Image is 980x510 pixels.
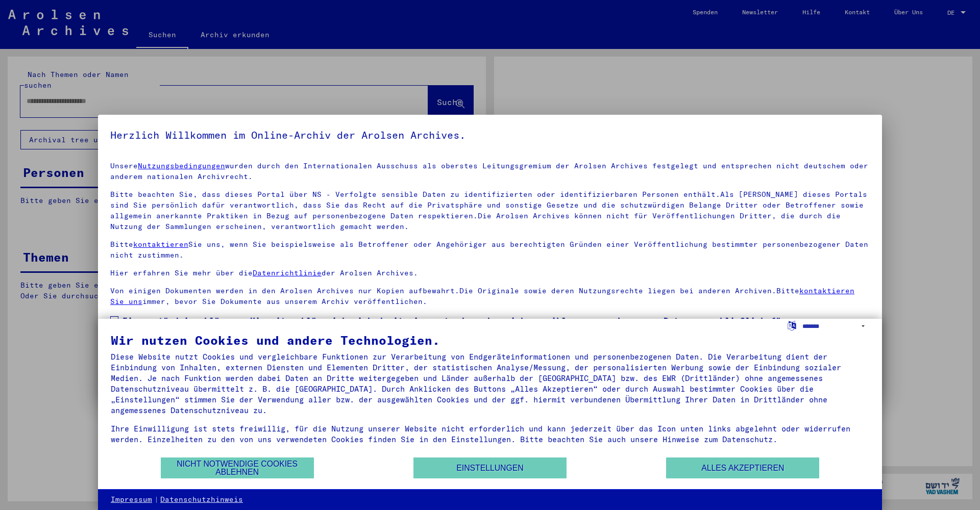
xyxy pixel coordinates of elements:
div: Wir nutzen Cookies und andere Technologien. [111,334,869,346]
p: Von einigen Dokumenten werden in den Arolsen Archives nur Kopien aufbewahrt.Die Originale sowie d... [110,286,870,307]
p: Hier erfahren Sie mehr über die der Arolsen Archives. [110,268,870,278]
button: Einstellungen [413,457,567,478]
a: Datenschutzhinweis [160,495,243,505]
label: Sprache auswählen [787,320,797,330]
a: Datenrichtlinie [253,268,322,277]
p: Bitte beachten Sie, dass dieses Portal über NS - Verfolgte sensible Daten zu identifizierten oder... [110,189,870,232]
p: Bitte Sie uns, wenn Sie beispielsweise als Betroffener oder Angehöriger aus berechtigten Gründen ... [110,239,870,261]
a: Impressum [111,495,152,505]
h5: Herzlich Willkommen im Online-Archiv der Arolsen Archives. [110,127,870,143]
a: Nutzungsbedingungen [138,161,225,170]
p: Unsere wurden durch den Internationalen Ausschuss als oberstes Leitungsgremium der Arolsen Archiv... [110,161,870,182]
a: kontaktieren [133,240,188,249]
button: Nicht notwendige Cookies ablehnen [161,457,314,478]
span: Einverständniserklärung: Hiermit erkläre ich mich damit einverstanden, dass ich sensible personen... [122,314,870,351]
div: Diese Website nutzt Cookies und vergleichbare Funktionen zur Verarbeitung von Endgeräteinformatio... [111,351,869,416]
div: Ihre Einwilligung ist stets freiwillig, für die Nutzung unserer Website nicht erforderlich und ka... [111,423,869,445]
select: Sprache auswählen [802,319,869,334]
button: Alles akzeptieren [666,457,819,478]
